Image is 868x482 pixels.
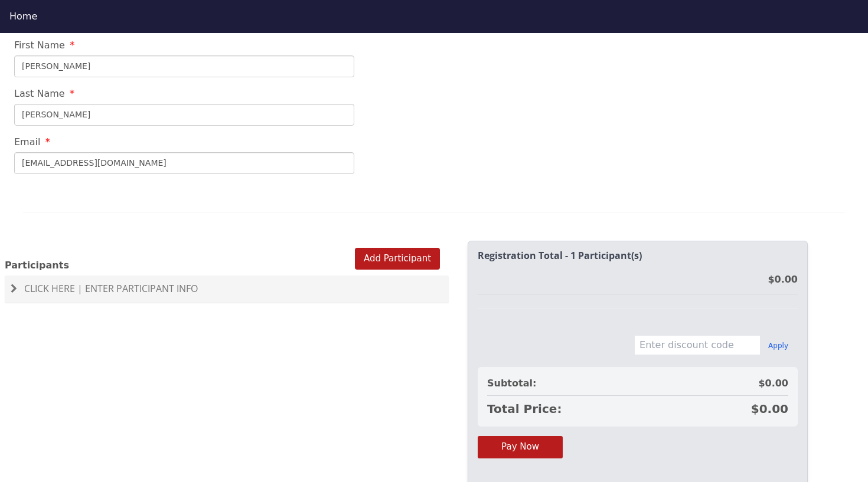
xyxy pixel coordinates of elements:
button: Add Participant [355,248,440,270]
span: $0.00 [751,401,788,417]
input: First Name [14,55,354,77]
input: Last Name [14,104,354,126]
span: First Name [14,40,65,51]
div: $0.00 [768,273,798,287]
span: Last Name [14,88,65,99]
input: Email [14,152,354,174]
button: Pay Now [478,436,563,458]
span: Subtotal: [487,376,536,391]
span: Participants [5,260,69,271]
button: Apply [768,341,788,350]
input: Enter discount code [634,335,761,355]
span: Click Here | Enter Participant Info [24,282,198,295]
span: Email [14,136,40,147]
div: Home [9,9,859,24]
span: $0.00 [758,376,788,391]
h2: Registration Total - 1 Participant(s) [478,251,798,261]
span: Total Price: [487,401,562,417]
